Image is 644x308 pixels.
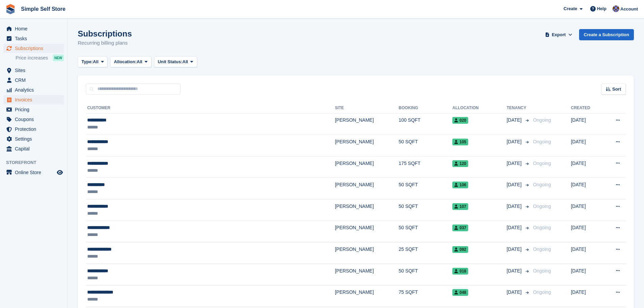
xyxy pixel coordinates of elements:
span: Analytics [15,85,55,95]
a: menu [3,66,64,75]
td: [PERSON_NAME] [335,135,399,157]
td: [PERSON_NAME] [335,242,399,264]
a: menu [3,85,64,95]
div: NEW [53,54,64,61]
td: [DATE] [571,285,603,307]
td: [DATE] [571,242,603,264]
span: All [183,58,188,65]
button: Allocation: All [110,56,151,68]
td: [DATE] [571,135,603,157]
a: menu [3,95,64,104]
span: [DATE] [507,224,523,231]
a: menu [3,105,64,114]
img: Sharon Hughes [613,5,619,12]
th: Created [571,103,603,114]
span: 048 [452,289,468,296]
span: Ongoing [533,182,551,187]
td: 25 SQFT [399,242,452,264]
span: Subscriptions [15,44,55,53]
td: 50 SQFT [399,135,452,157]
span: Price increases [16,55,48,61]
span: Tasks [15,34,55,43]
a: menu [3,134,64,144]
span: [DATE] [507,117,523,124]
td: [DATE] [571,199,603,221]
td: 100 SQFT [399,113,452,135]
td: [PERSON_NAME] [335,199,399,221]
span: 020 [452,117,468,124]
a: menu [3,115,64,124]
th: Site [335,103,399,114]
span: 092 [452,246,468,253]
span: Ongoing [533,268,551,274]
span: Sites [15,66,55,75]
span: Ongoing [533,161,551,166]
span: Unit Status: [158,58,183,65]
span: Invoices [15,95,55,104]
span: [DATE] [507,289,523,296]
img: stora-icon-8386f47178a22dfd0bd8f6a31ec36ba5ce8667c1dd55bd0f319d3a0aa187defe.svg [5,4,16,14]
span: Ongoing [533,225,551,230]
span: [DATE] [507,181,523,188]
span: [DATE] [507,203,523,210]
span: Coupons [15,115,55,124]
td: 50 SQFT [399,264,452,285]
a: menu [3,75,64,85]
span: [DATE] [507,267,523,275]
a: menu [3,44,64,53]
span: CRM [15,75,55,85]
span: Sort [612,86,621,93]
a: menu [3,124,64,134]
span: Ongoing [533,246,551,252]
span: [DATE] [507,138,523,145]
td: [DATE] [571,113,603,135]
span: Ongoing [533,289,551,295]
button: Unit Status: All [154,56,197,68]
span: Ongoing [533,204,551,209]
span: Create [564,5,577,12]
span: Type: [81,58,93,65]
th: Allocation [452,103,506,114]
td: [PERSON_NAME] [335,285,399,307]
th: Booking [399,103,452,114]
td: [PERSON_NAME] [335,178,399,199]
span: Export [552,31,566,38]
span: Pricing [15,105,55,114]
span: Capital [15,144,55,153]
td: [DATE] [571,264,603,285]
button: Export [544,29,574,40]
td: 50 SQFT [399,178,452,199]
td: 75 SQFT [399,285,452,307]
span: Settings [15,134,55,144]
a: Price increases NEW [16,54,64,62]
a: Simple Self Store [18,3,68,15]
a: Create a Subscription [579,29,634,40]
a: menu [3,144,64,153]
span: Protection [15,124,55,134]
a: menu [3,34,64,43]
span: 106 [452,182,468,188]
td: [PERSON_NAME] [335,221,399,242]
span: [DATE] [507,160,523,167]
th: Customer [86,103,335,114]
td: 175 SQFT [399,156,452,178]
th: Tenancy [507,103,530,114]
td: [DATE] [571,156,603,178]
span: Help [597,5,606,12]
span: All [93,58,99,65]
span: Ongoing [533,117,551,123]
span: [DATE] [507,246,523,253]
td: [DATE] [571,221,603,242]
span: Home [15,24,55,33]
td: [PERSON_NAME] [335,156,399,178]
span: 120 [452,160,468,167]
h1: Subscriptions [78,29,132,38]
span: 105 [452,139,468,145]
span: Ongoing [533,139,551,144]
td: 50 SQFT [399,221,452,242]
p: Recurring billing plans [78,39,132,47]
a: Preview store [56,168,64,176]
span: Allocation: [114,58,137,65]
span: 018 [452,268,468,275]
span: 107 [452,203,468,210]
